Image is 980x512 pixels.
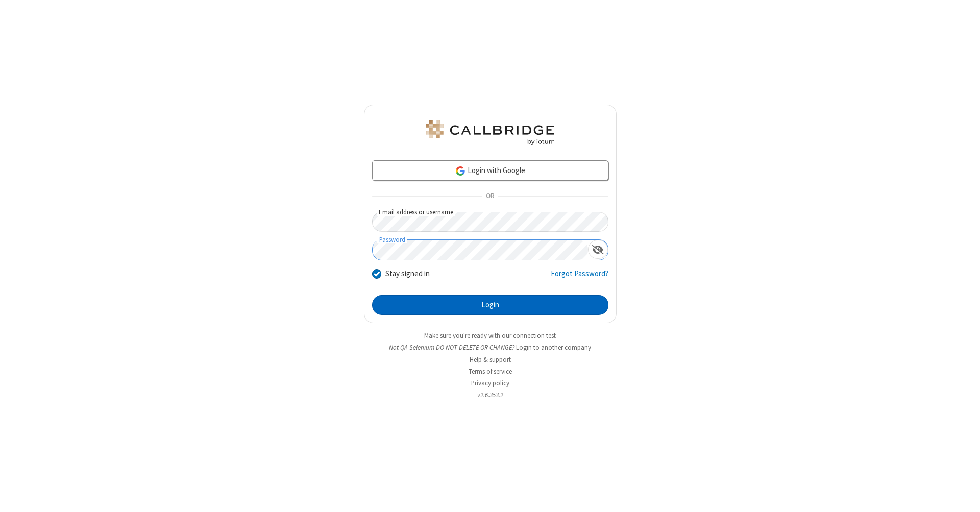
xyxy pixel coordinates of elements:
[385,268,430,280] label: Stay signed in
[424,120,556,145] img: QA Selenium DO NOT DELETE OR CHANGE
[469,367,512,376] a: Terms of service
[470,355,511,364] a: Help & support
[455,165,466,177] img: google-icon.png
[471,379,509,387] a: Privacy policy
[516,343,591,352] button: Login to another company
[372,212,608,232] input: Email address or username
[424,331,556,340] a: Make sure you're ready with our connection test
[482,189,498,204] span: OR
[364,390,617,400] li: v2.6.353.2
[551,268,608,287] a: Forgot Password?
[364,343,617,352] li: Not QA Selenium DO NOT DELETE OR CHANGE?
[588,240,608,259] div: Show password
[373,240,588,260] input: Password
[954,485,972,505] iframe: Chat
[372,160,608,181] a: Login with Google
[372,295,608,315] button: Login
